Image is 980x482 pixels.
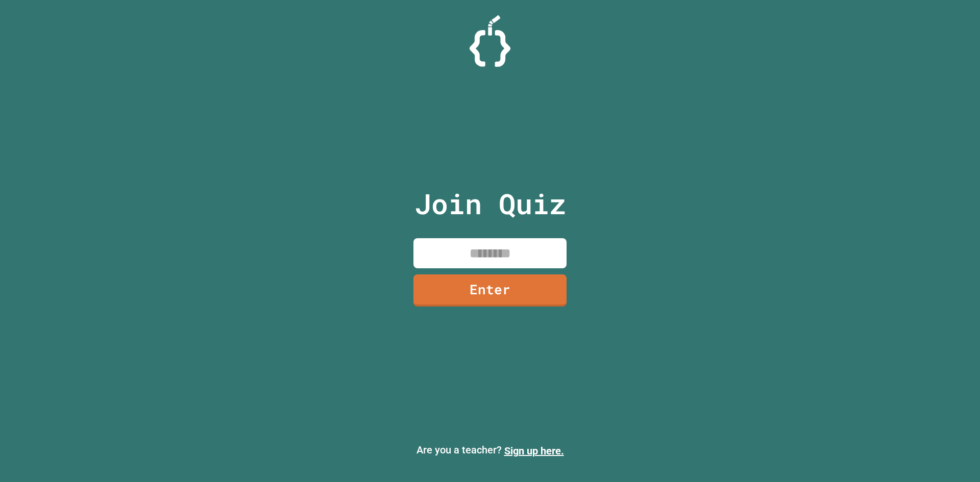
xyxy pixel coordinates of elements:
[470,15,510,67] img: Logo.svg
[8,442,972,459] p: Are you a teacher?
[895,397,970,440] iframe: chat widget
[937,441,970,472] iframe: chat widget
[413,274,567,307] a: Enter
[504,445,564,457] a: Sign up here.
[414,183,566,225] p: Join Quiz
